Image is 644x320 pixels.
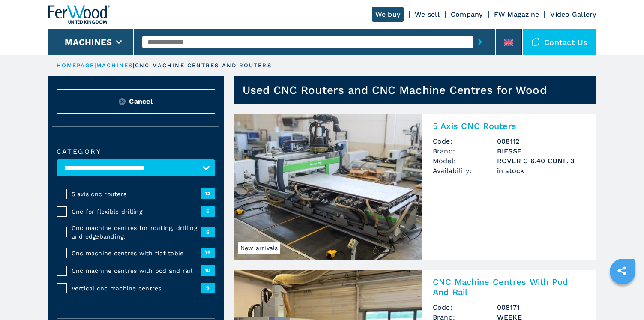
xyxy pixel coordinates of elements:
[608,281,638,314] iframe: Chat
[57,148,215,155] label: Category
[243,83,547,97] h1: Used CNC Routers and CNC Machine Centres for Wood
[238,242,280,254] span: New arrivals
[523,29,596,55] div: Contact us
[57,89,215,114] button: ResetCancel
[451,10,483,18] a: Company
[497,146,586,156] h3: BIESSE
[72,284,201,293] span: Vertical cnc machine centres
[135,62,272,69] p: cnc machine centres and routers
[531,38,540,46] img: Contact us
[72,190,201,198] span: 5 axis cnc routers
[433,146,497,156] span: Brand:
[497,302,586,312] h3: 008171
[433,156,497,166] span: Model:
[234,114,422,260] img: 5 Axis CNC Routers BIESSE ROVER C 6.40 CONF. 3
[57,62,95,69] a: HOMEPAGE
[201,206,215,216] span: 5
[96,62,133,69] a: machines
[415,10,440,18] a: We sell
[133,62,135,69] span: |
[473,32,487,52] button: submit-button
[72,266,201,275] span: Cnc machine centres with pod and rail
[201,265,215,275] span: 10
[433,121,586,131] h2: 5 Axis CNC Routers
[497,166,586,176] span: in stock
[201,188,215,199] span: 13
[433,277,586,297] h2: CNC Machine Centres With Pod And Rail
[65,37,112,47] button: Machines
[494,10,539,18] a: FW Magazine
[72,249,201,257] span: Cnc machine centres with flat table
[48,5,110,24] img: Ferwood
[201,283,215,293] span: 9
[129,96,153,106] span: Cancel
[611,260,632,281] a: sharethis
[72,224,201,241] span: Cnc machine centres for routing, drilling and edgebanding.
[234,114,596,260] a: 5 Axis CNC Routers BIESSE ROVER C 6.40 CONF. 3New arrivals5 Axis CNC RoutersCode:008112Brand:BIES...
[497,156,586,166] h3: ROVER C 6.40 CONF. 3
[201,227,215,237] span: 5
[119,98,126,105] img: Reset
[497,136,586,146] h3: 008112
[550,10,596,18] a: Video Gallery
[372,7,404,22] a: We buy
[433,166,497,176] span: Availability:
[201,248,215,258] span: 15
[94,62,96,69] span: |
[72,207,201,216] span: Cnc for flexible drilling
[433,302,497,312] span: Code:
[433,136,497,146] span: Code:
